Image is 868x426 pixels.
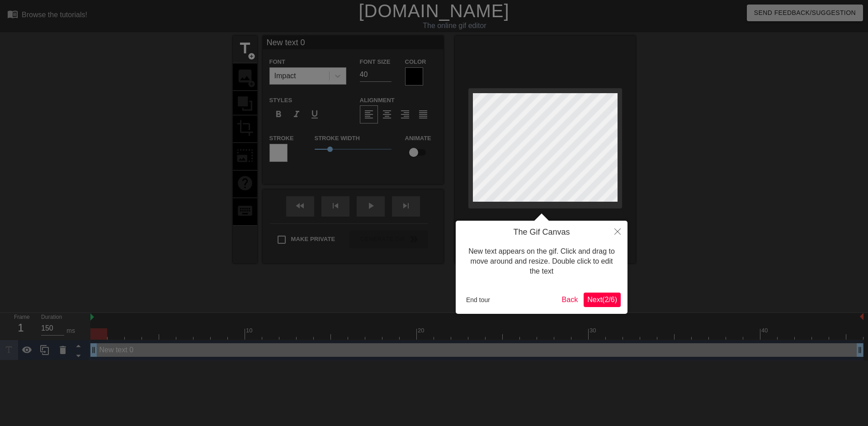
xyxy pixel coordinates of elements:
button: Next [584,293,621,307]
h4: The Gif Canvas [462,227,621,237]
button: End tour [462,293,494,307]
button: Back [558,293,582,307]
div: New text appears on the gif. Click and drag to move around and resize. Double click to edit the text [462,237,621,286]
button: Close [608,221,627,241]
span: Next ( 2 / 6 ) [587,296,617,303]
